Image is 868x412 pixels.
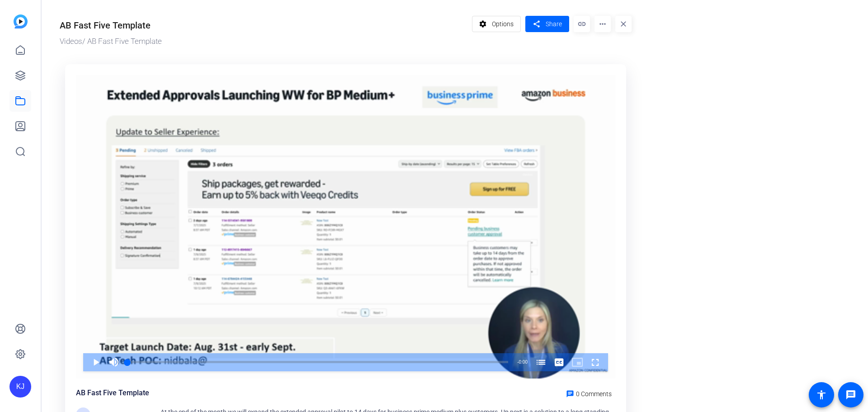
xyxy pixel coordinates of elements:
[550,353,568,371] button: Captions
[14,14,28,28] img: blue-gradient.svg
[546,19,562,29] span: Share
[594,16,611,32] mat-icon: more_horiz
[525,16,569,32] button: Share
[76,75,615,379] div: Video Player
[76,388,149,398] div: AB Fast Five Template
[562,388,615,398] a: 0 Comments
[105,353,123,371] button: Mute
[576,390,612,398] span: 0 Comments
[127,361,508,363] div: Progress Bar
[532,353,550,371] button: Chapters
[586,353,604,371] button: Fullscreen
[568,353,586,371] button: Picture-in-Picture
[531,18,542,30] mat-icon: share
[9,376,31,398] div: KJ
[60,36,467,47] div: / AB Fast Five Template
[615,16,632,32] mat-icon: close
[517,360,519,365] span: -
[492,15,514,33] span: Options
[60,19,151,32] div: AB Fast Five Template
[566,390,574,398] mat-icon: chat
[574,16,590,32] mat-icon: link
[845,389,856,400] mat-icon: message
[477,15,489,33] mat-icon: settings
[519,360,528,365] span: 0:00
[60,37,82,46] a: Videos
[87,353,105,371] button: Play
[816,389,827,400] mat-icon: accessibility
[472,16,521,32] button: Options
